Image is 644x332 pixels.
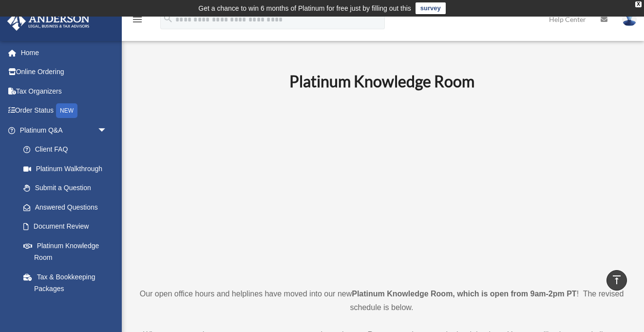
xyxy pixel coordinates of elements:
div: close [635,1,642,7]
a: Answered Questions [14,197,122,217]
a: Submit a Question [14,178,122,198]
a: Land Trust & Deed Forum [14,298,122,330]
a: survey [416,2,446,14]
a: Document Review [14,217,122,236]
a: Platinum Walkthrough [14,159,122,178]
i: menu [132,14,143,25]
a: vertical_align_top [606,270,627,291]
p: Our open office hours and helplines have moved into our new ! The revised schedule is below. [139,287,625,314]
a: Platinum Knowledge Room [14,236,117,267]
img: Anderson Advisors Platinum Portal [4,12,93,31]
strong: Platinum Knowledge Room, which is open from 9am-2pm PT [352,290,576,298]
i: vertical_align_top [611,274,623,286]
a: Client FAQ [14,140,122,159]
a: Platinum Q&Aarrow_drop_down [7,120,122,140]
a: menu [132,17,143,25]
iframe: 231110_Toby_KnowledgeRoom [236,104,528,269]
i: search [163,13,173,24]
div: NEW [56,103,77,118]
img: User Pic [622,12,637,26]
a: Tax Organizers [7,81,122,101]
a: Online Ordering [7,62,122,82]
a: Order StatusNEW [7,101,122,121]
a: Tax & Bookkeeping Packages [14,267,122,298]
b: Platinum Knowledge Room [289,72,474,91]
span: arrow_drop_down [97,120,117,140]
a: Home [7,43,122,62]
div: Get a chance to win 6 months of Platinum for free just by filling out this [198,2,411,14]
